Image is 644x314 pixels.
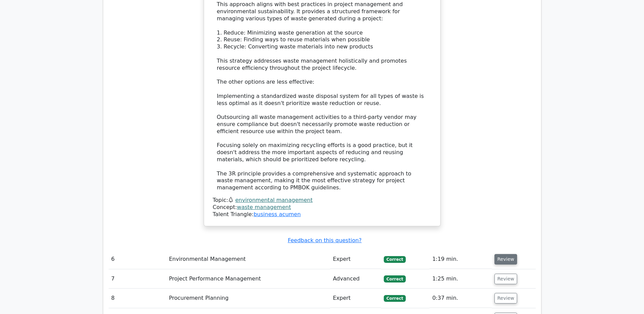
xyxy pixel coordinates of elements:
[330,269,381,289] td: Advanced
[330,289,381,308] td: Expert
[166,250,330,269] td: Environmental Management
[213,197,431,218] div: Talent Triangle:
[109,289,166,308] td: 8
[166,289,330,308] td: Procurement Planning
[288,237,361,244] a: Feedback on this question?
[494,293,517,303] button: Review
[109,250,166,269] td: 6
[429,250,491,269] td: 1:19 min.
[253,211,301,217] a: business acumen
[166,269,330,289] td: Project Performance Management
[384,275,406,282] span: Correct
[384,295,406,302] span: Correct
[213,197,431,204] div: Topic:
[384,256,406,263] span: Correct
[235,197,312,203] a: environmental management
[429,289,491,308] td: 0:37 min.
[237,204,291,210] a: waste management
[109,269,166,289] td: 7
[429,269,491,289] td: 1:25 min.
[494,254,517,265] button: Review
[213,204,431,211] div: Concept:
[494,274,517,284] button: Review
[330,250,381,269] td: Expert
